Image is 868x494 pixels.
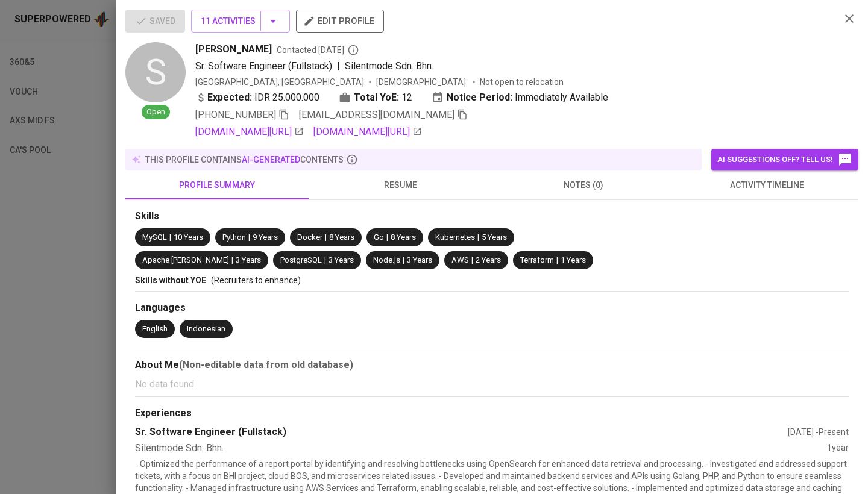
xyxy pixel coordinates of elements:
[373,255,400,264] span: Node.js
[207,90,252,105] b: Expected:
[451,255,469,264] span: AWS
[520,255,554,264] span: Terraform
[133,178,301,193] span: profile summary
[296,16,384,25] a: edit profile
[477,232,479,243] span: |
[145,154,344,166] p: this profile contains contents
[482,233,507,242] span: 5 Years
[135,425,788,439] div: Sr. Software Engineer (Fullstack)
[195,42,272,57] span: [PERSON_NAME]
[313,125,422,139] a: [DOMAIN_NAME][URL]
[142,107,170,118] span: Open
[711,149,858,170] button: AI suggestions off? Tell us!
[195,60,332,72] span: Sr. Software Engineer (Fullstack)
[376,76,468,88] span: [DEMOGRAPHIC_DATA]
[135,275,206,285] span: Skills without YOE
[211,275,301,285] span: (Recruiters to enhance)
[337,59,340,73] span: |
[135,210,849,224] div: Skills
[277,44,359,56] span: Contacted [DATE]
[435,233,475,242] span: Kubernetes
[231,255,233,266] span: |
[432,90,608,105] div: Immediately Available
[195,76,364,88] div: [GEOGRAPHIC_DATA], [GEOGRAPHIC_DATA]
[471,255,473,266] span: |
[325,232,327,243] span: |
[499,178,668,193] span: notes (0)
[391,233,416,242] span: 8 Years
[174,233,203,242] span: 10 Years
[135,301,849,315] div: Languages
[561,255,586,264] span: 1 Years
[142,324,168,335] div: English
[682,178,851,193] span: activity timeline
[169,232,171,243] span: |
[374,233,384,242] span: Go
[296,10,384,33] button: edit profile
[324,255,326,266] span: |
[480,76,564,88] p: Not open to relocation
[135,377,849,392] p: No data found.
[299,109,454,120] span: [EMAIL_ADDRESS][DOMAIN_NAME]
[316,178,485,193] span: resume
[253,233,278,242] span: 9 Years
[242,155,300,164] span: AI-generated
[476,255,501,264] span: 2 Years
[403,255,404,266] span: |
[222,233,246,242] span: Python
[280,255,322,264] span: PostgreSQL
[179,359,353,370] b: (Non-editable data from old database)
[354,90,399,105] b: Total YoE:
[556,255,558,266] span: |
[345,60,433,72] span: Silentmode Sdn. Bhn.
[827,442,849,455] div: 1 year
[329,255,354,264] span: 3 Years
[135,442,827,455] div: Silentmode Sdn. Bhn.
[297,233,322,242] span: Docker
[135,407,849,421] div: Experiences
[788,426,849,438] div: [DATE] - Present
[195,125,304,139] a: [DOMAIN_NAME][URL]
[142,255,229,264] span: Apache [PERSON_NAME]
[386,232,388,243] span: |
[407,255,432,264] span: 3 Years
[187,324,225,335] div: Indonesian
[306,13,374,29] span: edit profile
[195,90,319,105] div: IDR 25.000.000
[142,233,167,242] span: MySQL
[191,10,290,33] button: 11 Activities
[135,358,849,372] div: About Me
[236,255,261,264] span: 3 Years
[401,90,412,105] span: 12
[125,42,186,102] div: S
[195,109,276,120] span: [PHONE_NUMBER]
[329,233,354,242] span: 8 Years
[717,152,852,167] span: AI suggestions off? Tell us!
[347,44,359,56] svg: By Batam recruiter
[447,90,512,105] b: Notice Period:
[248,232,250,243] span: |
[201,14,280,29] span: 11 Activities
